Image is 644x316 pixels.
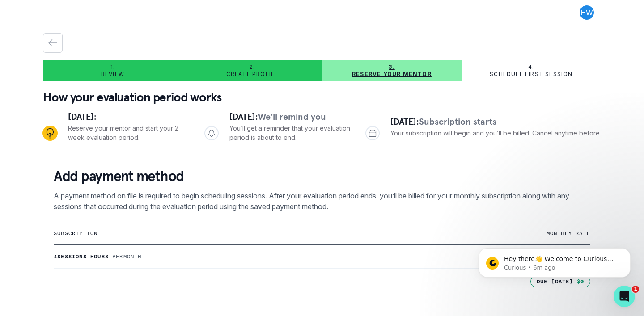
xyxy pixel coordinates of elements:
p: 4. [528,63,534,71]
p: Per month [112,253,142,260]
iframe: Intercom live chat [614,286,635,307]
span: [DATE]: [390,116,419,127]
span: We’ll remind you [258,111,326,122]
p: monthly rate [411,230,590,237]
p: Reserve your mentor [352,71,432,78]
button: profile picture [572,5,601,20]
p: 4 sessions hours [54,253,109,260]
p: Review [101,71,124,78]
div: Progress [43,110,601,156]
p: 2. [250,63,255,71]
p: Create profile [226,71,279,78]
p: You’ll get a reminder that your evaluation period is about to end. [229,123,352,142]
iframe: Intercom notifications message [465,229,644,292]
p: Schedule first session [490,71,572,78]
span: [DATE]: [229,111,258,122]
td: $ 380 [411,244,590,269]
p: 1. [110,63,115,71]
span: 1 [632,286,639,293]
p: A payment method on file is required to begin scheduling sessions. After your evaluation period e... [54,190,590,212]
span: [DATE]: [68,111,97,122]
span: Subscription starts [419,116,496,127]
p: 3. [389,63,394,71]
p: Add payment method [54,167,590,185]
p: Your subscription will begin and you’ll be billed. Cancel anytime before. [390,128,601,138]
p: How your evaluation period works [43,88,601,106]
p: subscription [54,230,411,237]
p: Reserve your mentor and start your 2 week evaluation period. [68,123,190,142]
